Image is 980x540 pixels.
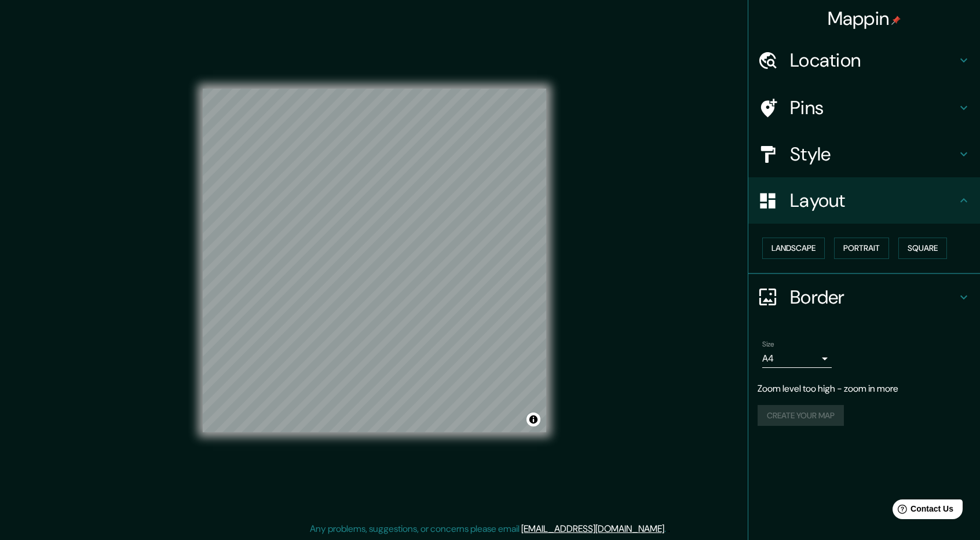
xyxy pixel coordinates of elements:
[834,238,889,259] button: Portrait
[668,522,670,536] div: .
[521,523,664,535] a: [EMAIL_ADDRESS][DOMAIN_NAME]
[748,177,980,224] div: Layout
[748,85,980,131] div: Pins
[891,16,901,25] img: pin-icon.png
[790,286,957,309] h4: Border
[898,238,947,259] button: Square
[790,189,957,212] h4: Layout
[748,37,980,83] div: Location
[790,96,957,119] h4: Pins
[748,131,980,177] div: Style
[203,89,546,432] canvas: Map
[762,349,832,368] div: A4
[666,522,668,536] div: .
[748,274,980,320] div: Border
[526,413,540,426] button: Toggle attribution
[762,339,774,349] label: Size
[790,143,957,166] h4: Style
[758,382,971,396] p: Zoom level too high - zoom in more
[877,495,967,527] iframe: Help widget launcher
[828,7,901,30] h4: Mappin
[790,49,957,72] h4: Location
[310,522,666,536] p: Any problems, suggestions, or concerns please email .
[762,238,825,259] button: Landscape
